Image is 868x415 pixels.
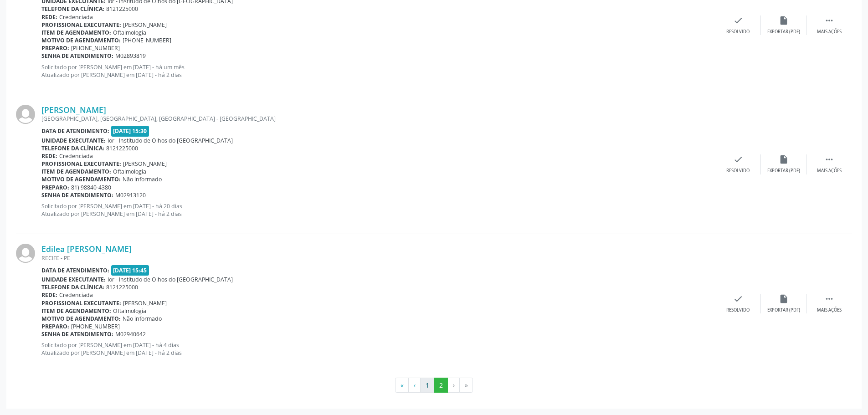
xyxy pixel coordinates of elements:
button: Go to previous page [408,378,421,393]
b: Motivo de agendamento: [41,175,121,183]
span: [PERSON_NAME] [123,299,167,307]
p: Solicitado por [PERSON_NAME] em [DATE] - há um mês Atualizado por [PERSON_NAME] em [DATE] - há 2 ... [41,63,715,79]
span: Credenciada [59,13,93,21]
b: Preparo: [41,44,69,52]
div: Resolvido [726,307,750,313]
b: Rede: [41,291,57,299]
span: M02913120 [115,191,146,199]
b: Profissional executante: [41,299,121,307]
span: Credenciada [59,152,93,160]
i: insert_drive_file [779,294,789,304]
div: Exportar (PDF) [767,307,800,313]
b: Rede: [41,152,57,160]
div: Mais ações [817,168,842,174]
span: 8121225000 [106,5,138,13]
span: Não informado [123,175,162,183]
p: Solicitado por [PERSON_NAME] em [DATE] - há 4 dias Atualizado por [PERSON_NAME] em [DATE] - há 2 ... [41,341,715,357]
i:  [824,15,834,26]
div: Resolvido [726,168,750,174]
div: RECIFE - PE [41,254,715,262]
b: Senha de atendimento: [41,330,113,338]
div: Mais ações [817,29,842,35]
b: Senha de atendimento: [41,191,113,199]
b: Preparo: [41,323,69,330]
b: Data de atendimento: [41,266,109,274]
b: Telefone da clínica: [41,144,104,152]
span: Credenciada [59,291,93,299]
i: insert_drive_file [779,15,789,26]
b: Telefone da clínica: [41,5,104,13]
b: Data de atendimento: [41,127,109,135]
b: Senha de atendimento: [41,52,113,60]
div: Mais ações [817,307,842,313]
span: 8121225000 [106,283,138,291]
b: Motivo de agendamento: [41,315,121,323]
i: check [733,294,743,304]
i:  [824,294,834,304]
b: Profissional executante: [41,160,121,168]
i:  [824,154,834,164]
span: [PHONE_NUMBER] [71,44,120,52]
span: [PHONE_NUMBER] [123,36,171,44]
div: [GEOGRAPHIC_DATA], [GEOGRAPHIC_DATA], [GEOGRAPHIC_DATA] - [GEOGRAPHIC_DATA] [41,115,715,123]
button: Go to page 2 [434,378,448,393]
button: Go to first page [395,378,409,393]
b: Unidade executante: [41,137,106,144]
img: img [16,244,35,263]
ul: Pagination [16,378,852,393]
span: M02940642 [115,330,146,338]
i: insert_drive_file [779,154,789,164]
span: Oftalmologia [113,168,146,175]
a: [PERSON_NAME] [41,105,106,115]
div: Exportar (PDF) [767,168,800,174]
span: Não informado [123,315,162,323]
b: Telefone da clínica: [41,283,104,291]
button: Go to page 1 [420,378,434,393]
div: Exportar (PDF) [767,29,800,35]
span: [DATE] 15:45 [111,265,149,276]
span: Ior - Institudo de Olhos do [GEOGRAPHIC_DATA] [108,137,233,144]
b: Profissional executante: [41,21,121,29]
span: [PERSON_NAME] [123,21,167,29]
b: Item de agendamento: [41,307,111,315]
span: 8121225000 [106,144,138,152]
a: Edilea [PERSON_NAME] [41,244,132,254]
span: [PERSON_NAME] [123,160,167,168]
p: Solicitado por [PERSON_NAME] em [DATE] - há 20 dias Atualizado por [PERSON_NAME] em [DATE] - há 2... [41,202,715,218]
span: Ior - Institudo de Olhos do [GEOGRAPHIC_DATA] [108,276,233,283]
span: [PHONE_NUMBER] [71,323,120,330]
b: Preparo: [41,184,69,191]
span: [DATE] 15:30 [111,126,149,136]
div: Resolvido [726,29,750,35]
b: Motivo de agendamento: [41,36,121,44]
span: M02893819 [115,52,146,60]
b: Rede: [41,13,57,21]
b: Item de agendamento: [41,29,111,36]
i: check [733,154,743,164]
span: 81) 98840-4380 [71,184,111,191]
span: Oftalmologia [113,307,146,315]
i: check [733,15,743,26]
b: Item de agendamento: [41,168,111,175]
img: img [16,105,35,124]
span: Oftalmologia [113,29,146,36]
b: Unidade executante: [41,276,106,283]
